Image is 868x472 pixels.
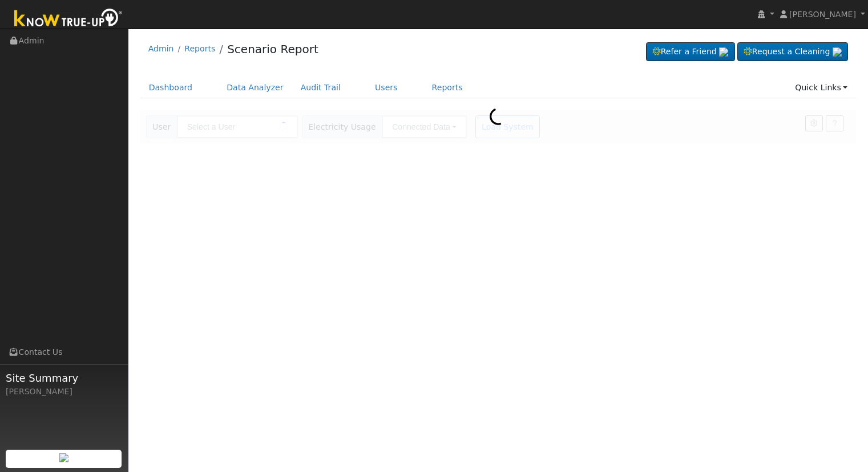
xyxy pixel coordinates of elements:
span: Site Summary [6,370,122,386]
a: Refer a Friend [646,42,735,62]
span: [PERSON_NAME] [789,10,856,19]
a: Request a Cleaning [737,42,848,62]
img: retrieve [719,47,728,57]
a: Quick Links [786,77,856,98]
div: [PERSON_NAME] [6,386,122,398]
img: Know True-Up [9,6,128,32]
img: retrieve [833,47,842,57]
a: Users [366,77,406,98]
a: Audit Trail [292,77,349,98]
a: Dashboard [140,77,201,98]
img: retrieve [59,453,68,462]
a: Admin [148,44,174,53]
a: Data Analyzer [218,77,292,98]
a: Scenario Report [227,42,318,56]
a: Reports [423,77,471,98]
a: Reports [184,44,215,53]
